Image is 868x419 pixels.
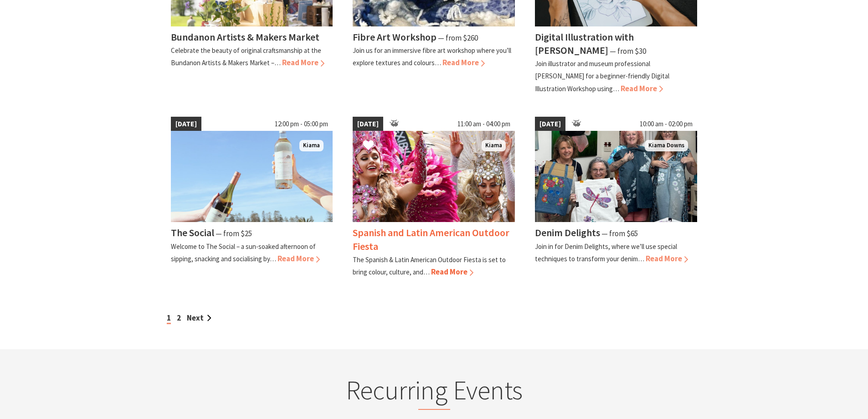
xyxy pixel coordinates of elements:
p: Join illustrator and museum professional [PERSON_NAME] for a beginner-friendly Digital Illustrati... [535,59,669,93]
h4: Denim Delights [535,226,600,239]
button: Click to Favourite Spanish and Latin American Outdoor Fiesta [354,130,383,161]
span: Read More [442,57,485,67]
img: group holding up their denim paintings [535,131,697,222]
a: 2 [177,313,181,323]
h2: Recurring Events [256,374,613,410]
span: Read More [282,57,324,67]
span: [DATE] [353,117,383,131]
span: 1 [167,313,171,324]
img: Dancers in jewelled pink and silver costumes with feathers, holding their hands up while smiling [353,131,515,222]
span: ⁠— from $260 [438,33,478,43]
a: [DATE] 11:00 am - 04:00 pm Dancers in jewelled pink and silver costumes with feathers, holding th... [353,117,515,278]
span: ⁠— from $65 [601,228,638,238]
span: Kiama [299,140,324,151]
span: Kiama [482,140,506,151]
a: [DATE] 12:00 pm - 05:00 pm The Social Kiama The Social ⁠— from $25 Welcome to The Social – a sun-... [171,117,333,278]
p: Join us for an immersive fibre art workshop where you’ll explore textures and colours… [353,46,511,67]
span: [DATE] [535,117,565,131]
span: Read More [277,253,320,264]
h4: The Social [171,226,214,239]
p: Join in for Denim Delights, where we’ll use special techniques to transform your denim… [535,242,677,263]
p: The Spanish & Latin American Outdoor Fiesta is set to bring colour, culture, and… [353,255,506,276]
a: [DATE] 10:00 am - 02:00 pm group holding up their denim paintings Kiama Downs Denim Delights ⁠— f... [535,117,697,278]
h4: Fibre Art Workshop [353,31,437,43]
span: Read More [431,267,473,277]
span: 12:00 pm - 05:00 pm [270,117,333,131]
span: Read More [646,253,688,264]
span: 10:00 am - 02:00 pm [635,117,697,131]
h4: Digital Illustration with [PERSON_NAME] [535,31,634,57]
span: [DATE] [171,117,201,131]
p: Welcome to The Social – a sun-soaked afternoon of sipping, snacking and socialising by… [171,242,316,263]
span: ⁠— from $25 [216,228,252,238]
h4: Spanish and Latin American Outdoor Fiesta [353,226,509,252]
a: Next [187,313,211,323]
p: Celebrate the beauty of original craftsmanship at the Bundanon Artists & Makers Market –… [171,46,321,67]
span: Read More [621,83,663,93]
span: 11:00 am - 04:00 pm [453,117,515,131]
h4: Bundanon Artists & Makers Market [171,31,319,43]
span: ⁠— from $30 [610,46,646,56]
span: Kiama Downs [645,140,688,151]
img: The Social [171,131,333,222]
